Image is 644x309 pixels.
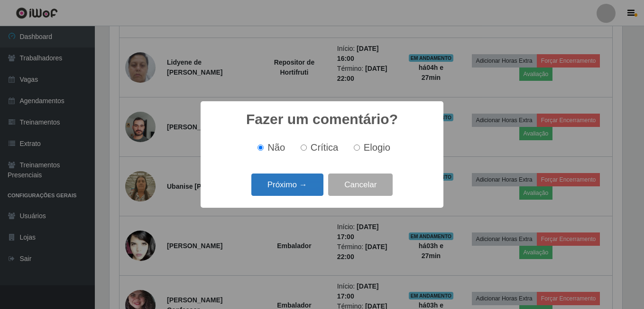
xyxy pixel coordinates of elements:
[354,145,360,151] input: Elogio
[301,145,307,151] input: Crítica
[246,111,398,128] h2: Fazer um comentário?
[364,142,390,153] span: Elogio
[267,142,285,153] span: Não
[258,145,264,151] input: Não
[251,174,323,196] button: Próximo →
[311,142,339,153] span: Crítica
[328,174,393,196] button: Cancelar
